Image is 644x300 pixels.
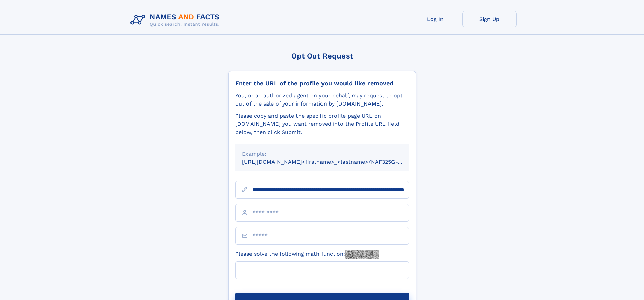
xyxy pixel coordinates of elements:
[462,11,517,27] a: Sign Up
[408,11,462,27] a: Log In
[128,11,225,29] img: Logo Names and Facts
[235,79,409,87] div: Enter the URL of the profile you would like removed
[242,159,422,165] small: [URL][DOMAIN_NAME]<firstname>_<lastname>/NAF325G-xxxxxxxx
[242,150,402,158] div: Example:
[235,92,409,108] div: You, or an authorized agent on your behalf, may request to opt-out of the sale of your informatio...
[235,112,409,136] div: Please copy and paste the specific profile page URL on [DOMAIN_NAME] you want removed into the Pr...
[235,250,379,259] label: Please solve the following math function:
[228,52,416,60] div: Opt Out Request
